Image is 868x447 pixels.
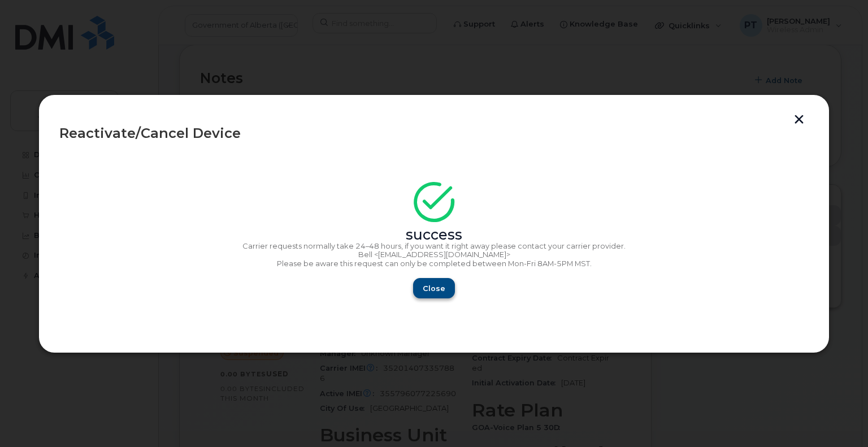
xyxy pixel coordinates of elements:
[59,231,809,240] div: success
[59,242,809,251] p: Carrier requests normally take 24–48 hours, if you want it right away please contact your carrier...
[423,283,445,294] span: Close
[413,278,455,298] button: Close
[59,250,809,259] p: Bell <[EMAIL_ADDRESS][DOMAIN_NAME]>
[59,127,809,140] div: Reactivate/Cancel Device
[59,259,809,268] p: Please be aware this request can only be completed between Mon-Fri 8AM-5PM MST.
